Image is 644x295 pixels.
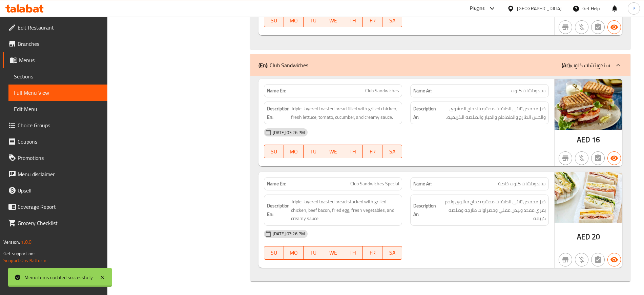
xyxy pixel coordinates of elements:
span: Version: [3,238,20,246]
span: ساندويتشات كلوب خاصة [498,180,546,187]
button: Not branch specific item [559,151,572,165]
p: سندويتشات كلوب [562,61,610,69]
span: SA [385,147,399,156]
button: MO [284,14,304,27]
button: Purchased item [575,20,588,34]
div: [GEOGRAPHIC_DATA] [517,5,562,12]
button: SU [264,145,284,158]
span: Branches [18,40,102,48]
div: (En): Club Sandwiches(Ar):سندويتشات كلوب [250,54,630,76]
button: Not branch specific item [559,253,572,266]
span: [DATE] 07:26 PM [270,231,308,237]
button: SA [382,246,402,260]
span: سندويتشات كلوب [511,87,546,94]
button: TU [304,246,323,260]
button: Available [607,253,621,266]
span: 20 [592,230,600,243]
button: TH [343,14,363,27]
span: Edit Menu [14,105,102,113]
button: TH [343,246,363,260]
button: Purchased item [575,253,588,266]
a: Choice Groups [3,117,107,133]
span: MO [287,16,301,25]
span: خبز محمص ثلاثي الطبقات محشو بدجاج مشوي ولحم بقري مقدد وبيض مقلي وخضراوات طازجة وصلصة كريمة [437,198,546,223]
span: SU [267,248,281,258]
span: SU [267,147,281,156]
div: Plugins [470,4,485,13]
button: Not has choices [591,151,605,165]
strong: Name Ar: [413,180,432,187]
span: TH [346,248,360,258]
span: Choice Groups [18,121,102,129]
span: P [632,5,635,12]
button: TU [304,145,323,158]
a: Promotions [3,150,107,166]
span: TU [306,248,320,258]
button: Purchased item [575,151,588,165]
span: AED [577,230,590,243]
button: Available [607,20,621,34]
span: 1.0.0 [21,238,32,246]
span: [DATE] 07:26 PM [270,129,308,136]
img: Club_Sandwiches_Special638906687134100770.jpg [555,172,622,223]
span: WE [326,147,340,156]
span: Triple-layered toasted bread stacked with grilled chicken, beef bacon, fried egg, fresh vegetable... [291,198,399,223]
button: FR [363,145,382,158]
span: Club Sandwiches Special [350,180,399,187]
button: SU [264,14,284,27]
button: Not has choices [591,20,605,34]
span: Get support on: [3,249,35,258]
a: Grocery Checklist [3,215,107,231]
span: Menus [19,56,102,64]
button: TU [304,14,323,27]
span: MO [287,147,301,156]
span: Full Menu View [14,89,102,97]
button: SU [264,246,284,260]
a: Menu disclaimer [3,166,107,182]
span: SU [267,16,281,25]
span: TH [346,16,360,25]
a: Menus [3,52,107,68]
span: TU [306,16,320,25]
button: MO [284,246,304,260]
button: SA [382,145,402,158]
button: FR [363,246,382,260]
button: SA [382,14,402,27]
span: MO [287,248,301,258]
strong: Name En: [267,87,286,94]
span: FR [366,16,380,25]
div: Menu items updated successfully [24,274,93,281]
span: FR [366,248,380,258]
button: WE [323,145,343,158]
span: Coverage Report [18,203,102,211]
b: (En): [258,60,268,70]
span: Coupons [18,137,102,146]
button: FR [363,14,382,27]
span: WE [326,16,340,25]
span: AED [577,133,590,146]
a: Coupons [3,133,107,150]
strong: Description Ar: [413,202,436,218]
span: Promotions [18,154,102,162]
span: TU [306,147,320,156]
a: Branches [3,36,107,52]
span: 16 [592,133,600,146]
strong: Description En: [267,202,290,218]
span: SA [385,16,399,25]
a: Upsell [3,182,107,199]
span: Upsell [18,186,102,195]
span: خبز محمص ثلاثي الطبقات محشو بالدجاج المشوي والخس الطازج والطماطم والخيار والصلصة الكريمية. [437,105,546,121]
a: Sections [8,68,107,85]
button: Not has choices [591,253,605,266]
span: Grocery Checklist [18,219,102,227]
span: FR [366,147,380,156]
button: Available [607,151,621,165]
span: Edit Restaurant [18,23,102,32]
span: TH [346,147,360,156]
strong: Description En: [267,105,290,121]
a: Support.OpsPlatform [3,256,46,265]
a: Edit Menu [8,101,107,117]
button: TH [343,145,363,158]
b: (Ar): [562,60,571,70]
span: Club Sandwiches [365,87,399,94]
